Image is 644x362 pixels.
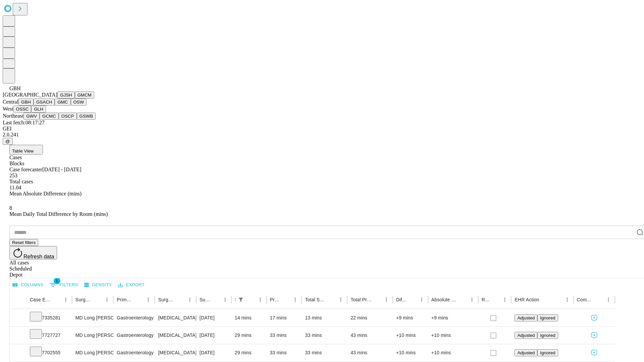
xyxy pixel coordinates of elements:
[491,295,500,304] button: Sort
[417,295,426,304] button: Menu
[540,350,555,355] span: Ignored
[30,309,69,326] div: 7335281
[18,99,34,106] button: GBH
[200,344,228,361] div: [DATE]
[515,297,539,302] div: EHR Action
[594,295,604,304] button: Sort
[431,344,475,361] div: +10 mins
[71,99,87,106] button: OSW
[200,309,228,326] div: [DATE]
[75,92,94,99] button: GMCM
[12,148,34,154] span: Table View
[458,295,467,304] button: Sort
[305,344,344,361] div: 33 mins
[604,295,613,304] button: Menu
[77,113,96,120] button: GSWB
[55,99,70,106] button: GMC
[517,315,535,320] span: Adjusted
[515,314,537,321] button: Adjusted
[13,347,23,359] button: Expand
[31,106,46,113] button: GLH
[577,297,594,302] div: Comments
[75,344,110,361] div: MD Long [PERSON_NAME]
[30,327,69,344] div: 7727727
[517,350,535,355] span: Adjusted
[9,239,38,246] button: Reset filters
[158,297,175,302] div: Surgery Name
[351,297,372,302] div: Total Predicted Duration
[134,295,144,304] button: Sort
[351,327,389,344] div: 43 mins
[57,92,75,99] button: GJSH
[236,295,246,304] div: 1 active filter
[281,295,290,304] button: Sort
[305,297,326,302] div: Total Scheduled Duration
[117,309,151,326] div: Gastroenterology
[562,295,572,304] button: Menu
[431,327,475,344] div: +10 mins
[3,113,23,119] span: Northeast
[158,327,193,344] div: [MEDICAL_DATA] FLEXIBLE PROXIMAL DIAGNOSTIC
[270,344,299,361] div: 33 mins
[9,85,21,91] span: GBH
[9,179,33,184] span: Total cases
[158,344,193,361] div: [MEDICAL_DATA] FLEXIBLE PROXIMAL DIAGNOSTIC
[54,278,60,284] span: 1
[3,120,45,125] span: Last fetch: 08:17:27
[102,295,112,304] button: Menu
[116,280,146,290] button: Export
[3,106,13,112] span: West
[144,295,153,304] button: Menu
[30,297,51,302] div: Case Epic Id
[336,295,345,304] button: Menu
[482,297,490,302] div: Resolved in EHR
[540,333,555,338] span: Ignored
[270,327,299,344] div: 33 mins
[9,211,108,217] span: Mean Daily Total Difference by Room (mins)
[12,240,36,245] span: Reset filters
[382,295,391,304] button: Menu
[3,126,641,132] div: GEI
[9,185,21,190] span: 11.04
[327,295,336,304] button: Sort
[396,327,425,344] div: +10 mins
[500,295,509,304] button: Menu
[23,113,40,120] button: GWV
[75,297,92,302] div: Surgeon Name
[270,297,281,302] div: Predicted In Room Duration
[517,333,535,338] span: Adjusted
[93,295,102,304] button: Sort
[3,99,18,105] span: Central
[34,99,55,106] button: GSACH
[235,327,263,344] div: 29 mins
[13,106,32,113] button: OSSC
[220,295,230,304] button: Menu
[117,344,151,361] div: Gastroenterology
[351,309,389,326] div: 22 mins
[83,280,114,290] button: Density
[13,312,23,324] button: Expand
[235,297,235,302] div: Scheduled In Room Duration
[176,295,185,304] button: Sort
[372,295,382,304] button: Sort
[9,246,57,259] button: Refresh data
[467,295,477,304] button: Menu
[540,295,549,304] button: Sort
[23,254,54,259] span: Refresh data
[235,344,263,361] div: 29 mins
[270,309,299,326] div: 17 mins
[13,330,23,342] button: Expand
[59,113,77,120] button: OSCP
[9,173,17,178] span: 253
[540,315,555,320] span: Ignored
[431,309,475,326] div: +9 mins
[3,132,641,138] div: 2.0.241
[256,295,265,304] button: Menu
[42,167,81,172] span: [DATE] - [DATE]
[185,295,195,304] button: Menu
[40,113,59,120] button: GCMC
[9,205,12,211] span: 8
[236,295,246,304] button: Show filters
[158,309,193,326] div: [MEDICAL_DATA] FLEXIBLE DIAGNOSTIC
[351,344,389,361] div: 43 mins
